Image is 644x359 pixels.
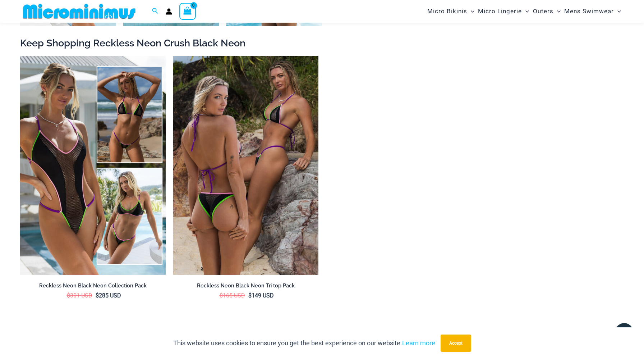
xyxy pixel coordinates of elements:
span: $ [67,292,70,299]
span: Mens Swimwear [564,2,614,21]
span: Menu Toggle [522,2,529,21]
bdi: 149 USD [248,292,274,299]
a: Collection PackTop BTop B [20,56,166,275]
span: Micro Lingerie [478,2,522,21]
span: $ [96,292,99,299]
bdi: 301 USD [67,292,92,299]
span: Outers [533,2,553,21]
h2: Keep Shopping Reckless Neon Crush Black Neon [20,37,624,49]
a: Reckless Neon Black Neon Tri top Pack [173,282,318,292]
button: Accept [441,335,471,352]
span: $ [248,292,252,299]
span: Menu Toggle [467,2,474,21]
span: $ [220,292,223,299]
a: Micro LingerieMenu ToggleMenu Toggle [476,2,531,21]
a: Micro BikinisMenu ToggleMenu Toggle [425,2,476,21]
a: View Shopping Cart, empty [179,3,196,19]
nav: Site Navigation [424,1,624,22]
bdi: 165 USD [220,292,245,299]
a: Tri Top PackBottoms BBottoms B [173,56,318,275]
img: MM SHOP LOGO FLAT [20,3,138,19]
a: Account icon link [166,8,172,15]
p: This website uses cookies to ensure you get the best experience on our website. [173,338,435,349]
span: Menu Toggle [553,2,561,21]
a: Reckless Neon Black Neon Collection Pack [20,282,166,292]
a: OutersMenu ToggleMenu Toggle [531,2,562,21]
span: Menu Toggle [614,2,621,21]
a: Learn more [402,339,435,347]
h2: Reckless Neon Black Neon Collection Pack [20,282,166,289]
bdi: 285 USD [96,292,121,299]
img: Top B [20,56,166,275]
a: Search icon link [152,7,158,16]
a: Mens SwimwearMenu ToggleMenu Toggle [562,2,623,21]
img: Tri Top Pack [173,56,318,275]
h2: Reckless Neon Black Neon Tri top Pack [173,282,318,289]
span: Micro Bikinis [427,2,467,21]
